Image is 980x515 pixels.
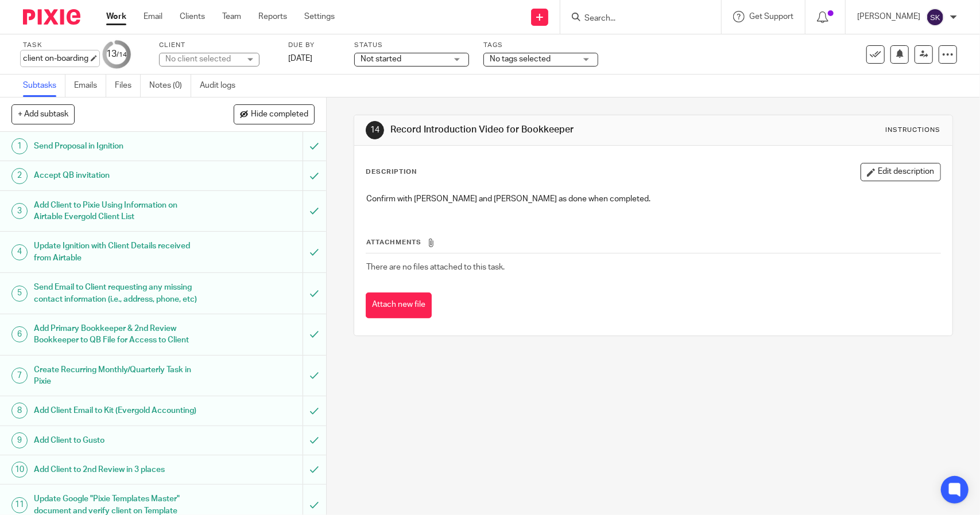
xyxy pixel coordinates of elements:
a: Reports [258,11,287,22]
h1: Add Client to Pixie Using Information on Airtable Evergold Client List [34,197,206,226]
div: 7 [11,368,28,384]
a: Work [106,11,126,22]
div: 6 [11,326,28,342]
a: Emails [74,75,106,97]
a: Settings [304,11,335,22]
span: Hide completed [251,110,308,119]
h1: Send Email to Client requesting any missing contact information (i.e., address, phone, etc) [34,279,206,308]
div: 11 [11,497,28,513]
a: Team [222,11,241,22]
h1: Add Client to Gusto [34,432,206,449]
div: client on-boarding [23,53,88,64]
span: No tags selected [490,55,551,63]
h1: Send Proposal in Ignition [34,138,206,155]
label: Due by [288,41,340,50]
h1: Update Ignition with Client Details received from Airtable [34,237,206,267]
img: svg%3E [926,8,944,26]
a: Email [144,11,162,22]
a: Clients [180,11,205,22]
div: No client selected [165,53,240,65]
label: Tags [483,41,598,50]
button: + Add subtask [11,104,75,124]
div: Instructions [886,126,941,135]
div: 14 [366,121,384,139]
button: Hide completed [234,104,315,124]
h1: Add Client to 2nd Review in 3 places [34,461,206,478]
div: 13 [106,48,127,61]
span: Get Support [749,13,793,21]
p: Description [366,167,417,177]
span: There are no files attached to this task. [366,263,505,271]
span: [DATE] [288,54,312,63]
p: Confirm with [PERSON_NAME] and [PERSON_NAME] as done when completed. [366,193,940,205]
a: Files [115,75,141,97]
div: 4 [11,244,28,260]
h1: Add Client Email to Kit (Evergold Accounting) [34,402,206,419]
a: Subtasks [23,75,65,97]
h1: Create Recurring Monthly/Quarterly Task in Pixie [34,361,206,391]
label: Task [23,41,88,50]
h1: Accept QB invitation [34,167,206,184]
div: 1 [11,138,28,154]
a: Audit logs [200,75,244,97]
span: Attachments [366,239,421,245]
input: Search [583,14,687,24]
a: Notes (0) [149,75,191,97]
label: Status [354,41,469,50]
span: Not started [361,55,401,63]
p: [PERSON_NAME] [857,11,920,22]
small: /14 [117,52,127,58]
button: Attach new file [366,292,432,318]
h1: Add Primary Bookkeeper & 2nd Review Bookkeeper to QB File for Access to Client [34,320,206,349]
div: 10 [11,462,28,478]
div: 9 [11,432,28,448]
h1: Record Introduction Video for Bookkeeper [390,124,678,136]
label: Client [159,41,274,50]
div: 8 [11,403,28,419]
div: 2 [11,168,28,184]
button: Edit description [861,163,941,181]
img: Pixie [23,9,80,25]
div: 3 [11,203,28,219]
div: 5 [11,286,28,302]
